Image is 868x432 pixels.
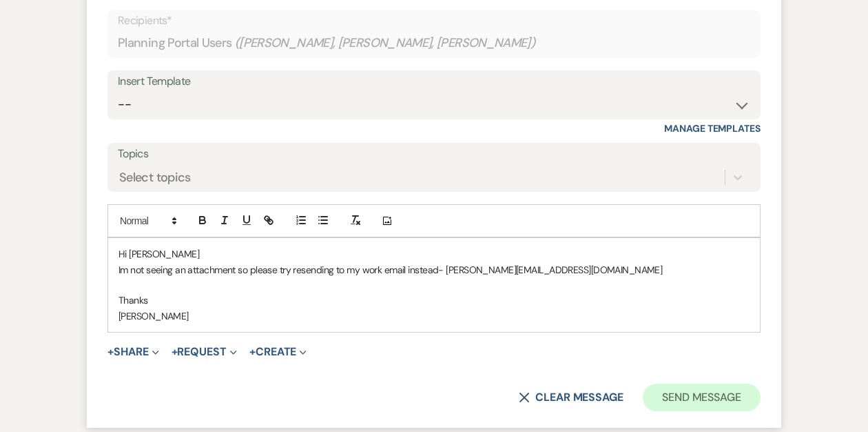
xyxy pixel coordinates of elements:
label: Topics [118,144,750,164]
div: Planning Portal Users [118,30,750,57]
div: Select topics [119,168,191,187]
button: Request [172,346,237,357]
span: + [249,346,256,357]
span: + [107,346,114,357]
button: Share [107,346,159,357]
button: Clear message [519,392,623,403]
p: Im not seeing an attachment so please try resending to my work email instead- [PERSON_NAME][EMAIL... [118,262,750,277]
button: Create [249,346,307,357]
p: [PERSON_NAME] [118,308,750,324]
p: Recipients* [118,12,750,30]
div: Insert Template [118,72,750,92]
button: Send Message [643,384,761,411]
span: ( [PERSON_NAME], [PERSON_NAME], [PERSON_NAME] ) [235,34,536,52]
p: Hi [PERSON_NAME] [118,246,750,262]
p: Thanks [118,293,750,308]
a: Manage Templates [664,122,761,135]
span: + [172,346,178,357]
